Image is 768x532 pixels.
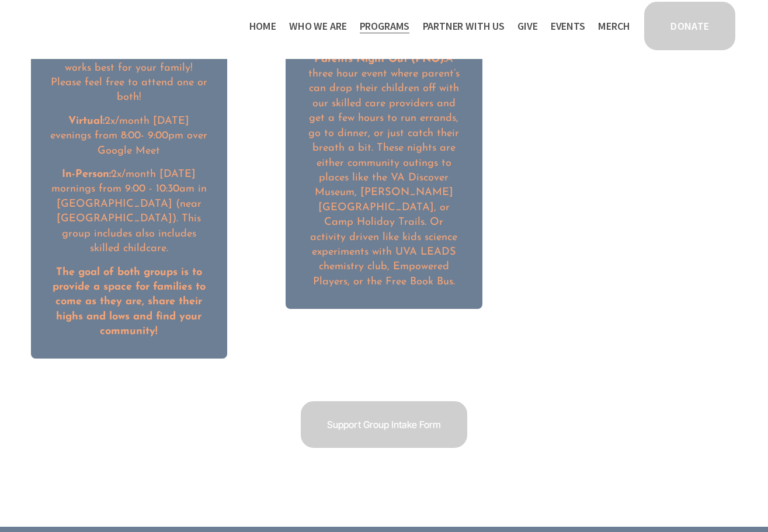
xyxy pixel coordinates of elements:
a: Events [551,16,585,36]
p: A three hour event where parent’s can drop their children off with our skilled care providers and... [305,52,463,290]
p: Currently have two options, depending on what works best for your family! Please feel free to att... [50,31,207,105]
a: Support Group Intake Form [299,399,469,450]
a: Give [517,16,537,36]
p: 2x/month [DATE] evenings from 8:00- 9:00pm over Google Meet [50,114,207,158]
strong: Parents Night Out (PNO): [314,54,446,65]
a: folder dropdown [423,16,505,36]
span: Who We Are [289,18,346,34]
span: Partner With Us [423,18,505,34]
a: folder dropdown [289,16,346,36]
a: Home [249,16,276,36]
a: Merch [598,16,630,36]
a: folder dropdown [360,16,410,36]
p: 2x/month [DATE] mornings from 9:00 - 10:30am in [GEOGRAPHIC_DATA] (near [GEOGRAPHIC_DATA]). This ... [50,167,207,256]
strong: In-Person: [62,169,111,180]
strong: Virtual: [68,116,105,127]
strong: The goal of both groups is to provide a space for families to come as they are, share their highs... [53,267,209,338]
span: Programs [360,18,410,34]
